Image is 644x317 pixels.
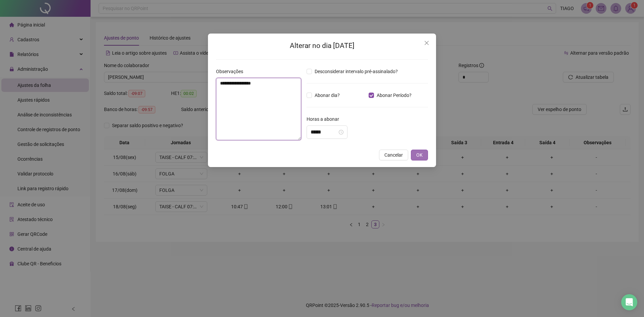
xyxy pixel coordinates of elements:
[312,68,400,75] span: Desconsiderar intervalo pré-assinalado?
[216,68,248,75] label: Observações
[621,294,637,310] div: Open Intercom Messenger
[307,115,343,123] label: Horas a abonar
[424,40,429,46] span: close
[379,150,408,160] button: Cancelar
[312,92,342,99] span: Abonar dia?
[416,151,423,159] span: OK
[216,40,428,51] h2: Alterar no dia [DATE]
[384,151,403,159] span: Cancelar
[421,38,432,48] button: Close
[374,92,414,99] span: Abonar Período?
[411,150,428,160] button: OK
